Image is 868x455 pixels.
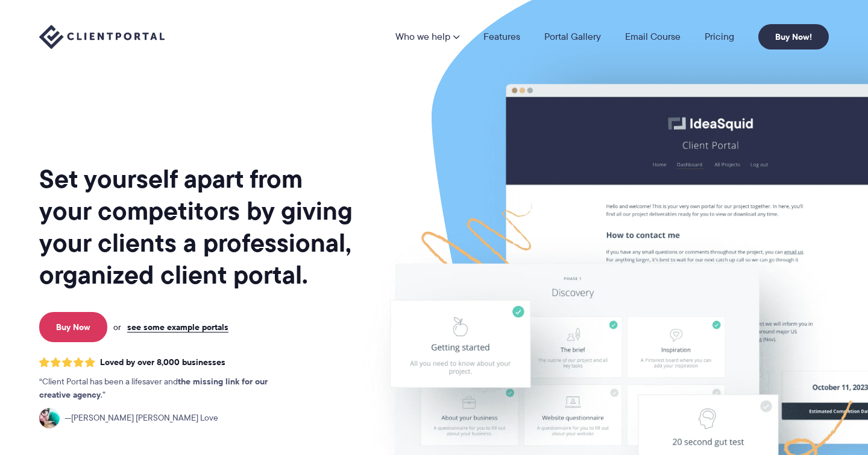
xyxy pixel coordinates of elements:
[625,32,681,42] a: Email Course
[758,24,829,49] a: Buy Now!
[127,322,228,332] a: see some example portals
[39,163,355,291] h1: Set yourself apart from your competitors by giving your clients a professional, organized client ...
[39,312,107,342] a: Buy Now
[113,322,121,332] span: or
[39,375,268,401] strong: the missing link for our creative agency
[64,412,218,425] span: [PERSON_NAME] [PERSON_NAME] Love
[705,32,734,42] a: Pricing
[544,32,601,42] a: Portal Gallery
[100,357,225,367] span: Loved by over 8,000 businesses
[39,375,292,402] p: Client Portal has been a lifesaver and .
[483,32,520,42] a: Features
[395,32,459,42] a: Who we help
